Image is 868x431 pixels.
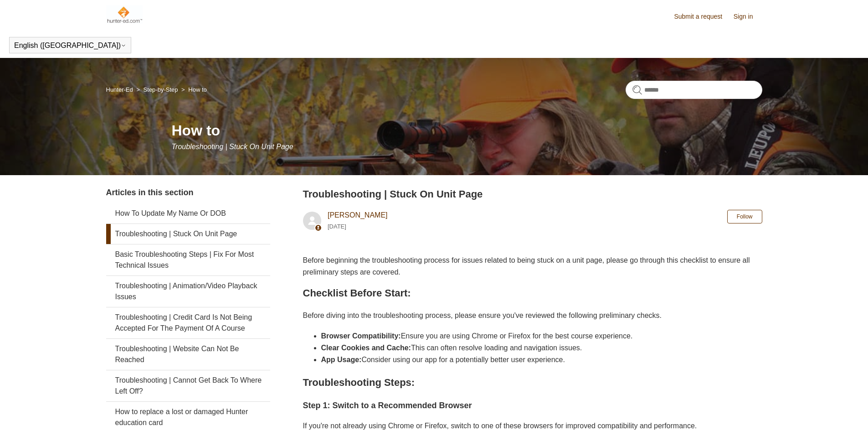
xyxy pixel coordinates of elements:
[106,244,270,275] a: Basic Troubleshooting Steps | Fix For Most Technical Issues
[106,307,270,338] a: Troubleshooting | Credit Card Is Not Being Accepted For The Payment Of A Course
[321,342,762,354] li: This can often resolve loading and navigation issues.
[303,254,762,278] p: Before beginning the troubleshooting process for issues related to being stuck on a unit page, pl...
[328,223,346,230] time: 05/15/2024, 10:36
[172,143,293,151] span: Troubleshooting | Stuck On Unit Page
[321,332,401,340] strong: Browser Compatibility:
[106,370,270,401] a: Troubleshooting | Cannot Get Back To Where Left Off?
[188,86,206,93] a: How to
[106,203,270,223] a: How To Update My Name Or DOB
[172,119,762,141] h1: How to
[14,42,126,50] button: English ([GEOGRAPHIC_DATA])
[106,224,270,244] a: Troubleshooting | Stuck On Unit Page
[106,276,270,307] a: Troubleshooting | Animation/Video Playback Issues
[626,81,762,99] input: Search
[321,330,762,342] li: Ensure you are using Chrome or Firefox for the best course experience.
[674,12,731,21] a: Submit a request
[303,310,762,322] p: Before diving into the troubleshooting process, please ensure you've reviewed the following preli...
[321,344,411,352] strong: Clear Cookies and Cache:
[734,12,762,21] a: Sign in
[303,285,762,301] h2: Checklist Before Start:
[321,354,762,366] li: Consider using our app for a potentially better user experience.
[106,86,133,93] a: Hunter-Ed
[837,400,861,424] div: Live chat
[106,188,194,197] span: Articles in this section
[106,339,270,370] a: Troubleshooting | Website Can Not Be Reached
[303,374,762,390] h2: Troubleshooting Steps:
[303,187,762,202] h2: Troubleshooting | Stuck On Unit Page
[321,356,362,363] strong: App Usage:
[180,86,207,93] li: How to
[106,5,143,24] img: Hunter-Ed Help Center home page
[134,86,180,93] li: Step-by-Step
[303,399,762,412] h3: Step 1: Switch to a Recommended Browser
[328,211,388,219] a: [PERSON_NAME]
[106,86,135,93] li: Hunter-Ed
[144,86,178,93] a: Step-by-Step
[727,210,762,223] button: Follow Article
